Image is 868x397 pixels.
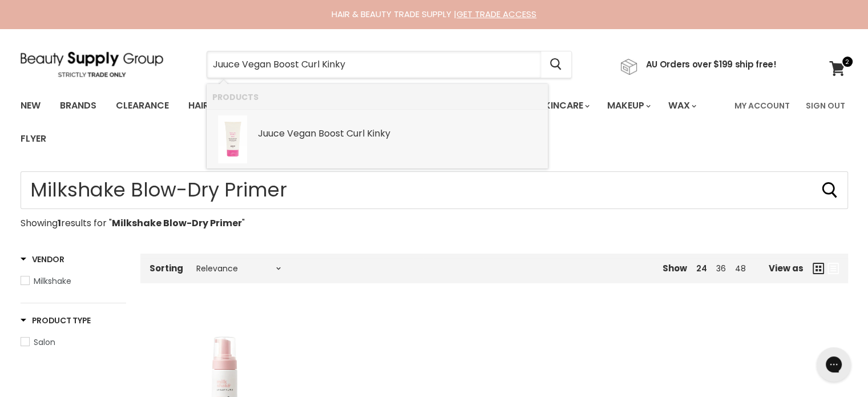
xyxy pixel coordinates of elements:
a: New [12,94,49,118]
input: Search [21,171,848,209]
b: Boost [318,127,344,140]
nav: Main [6,89,862,155]
p: Showing results for " " [21,218,848,228]
form: Product [21,171,848,209]
button: Search [541,51,571,78]
label: Sorting [150,263,183,273]
iframe: Gorgias live chat messenger [811,343,857,386]
ul: Main menu [12,89,728,155]
button: Search [821,181,839,199]
a: Brands [51,94,105,118]
li: Products [207,84,548,110]
b: Vegan [287,127,316,140]
a: Salon [21,336,126,348]
a: Wax [660,94,703,118]
span: View as [769,263,804,273]
input: Search [207,51,541,78]
span: Show [663,262,687,274]
b: Juuce [258,127,285,140]
strong: 1 [58,216,61,230]
span: Salon [34,336,55,348]
a: Sign Out [799,94,852,118]
span: Milkshake [34,275,71,287]
div: HAIR & BEAUTY TRADE SUPPLY | [6,9,862,20]
a: Skincare [530,94,596,118]
a: Haircare [180,94,246,118]
a: My Account [728,94,797,118]
a: 24 [696,263,707,274]
a: 36 [716,263,726,274]
b: Curl [346,127,365,140]
a: Flyer [12,127,55,151]
a: GET TRADE ACCESS [457,8,536,20]
a: Makeup [599,94,657,118]
img: VdzNFqW8_200x.jpg [218,115,247,163]
h3: Vendor [21,254,64,265]
li: Products: Juuce Vegan Boost Curl Kinky [207,110,548,169]
strong: Milkshake Blow-Dry Primer [112,216,242,230]
h3: Product Type [21,315,91,326]
a: Milkshake [21,275,126,287]
form: Product [207,51,572,78]
b: Kinky [367,127,390,140]
a: 48 [735,263,746,274]
a: Clearance [107,94,177,118]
